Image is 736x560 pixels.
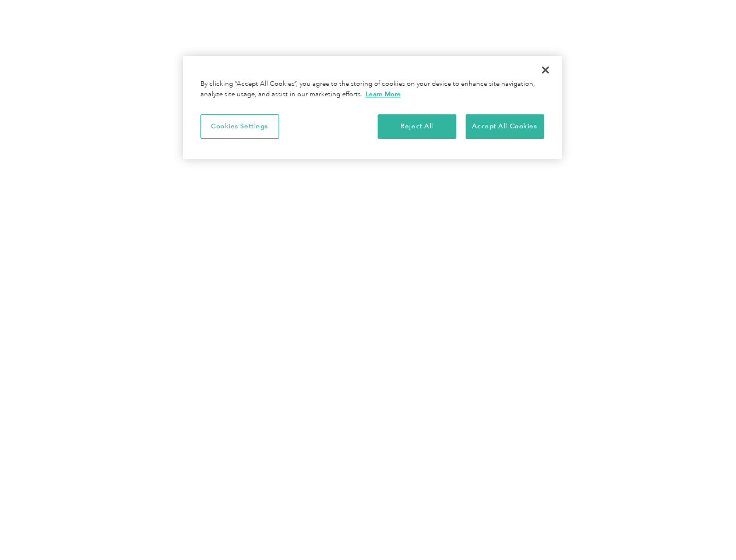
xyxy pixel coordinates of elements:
button: Accept All Cookies [466,114,544,139]
div: Privacy [183,56,562,159]
button: Reject All [378,114,456,139]
div: Cookie banner [183,56,562,159]
button: Close [533,57,558,83]
a: More information about your privacy, opens in a new tab [365,90,401,98]
button: Cookies Settings [200,114,279,139]
div: By clicking “Accept All Cookies”, you agree to the storing of cookies on your device to enhance s... [200,79,544,100]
